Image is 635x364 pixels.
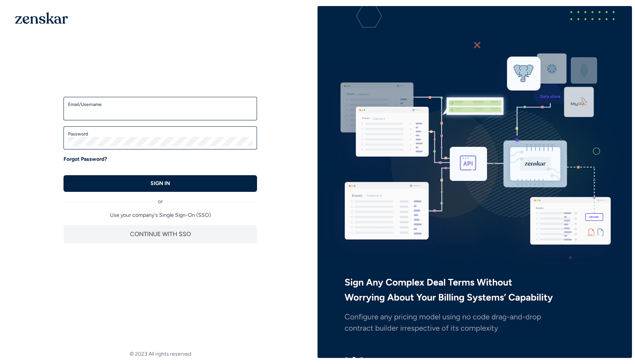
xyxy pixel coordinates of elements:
img: 1OGAJ2xQqyY4LXKgY66KYq0eOWRCkrZdAb3gUhuVAqdWPZE9SRJmCz+oDMSn4zDLXe31Ii730ItAGKgCKgCCgCikA4Av8PJUP... [15,12,68,24]
p: Use your company's Single Sign-On (SSO) [63,212,257,219]
footer: © 2023 All rights reserved [3,350,317,358]
button: SIGN IN [63,175,257,192]
p: SIGN IN [150,180,170,187]
button: CONTINUE WITH SSO [63,225,257,243]
label: Password [68,131,252,137]
div: or [63,192,257,205]
a: Forgot Password? [63,156,107,163]
label: Email/Username [68,101,252,107]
